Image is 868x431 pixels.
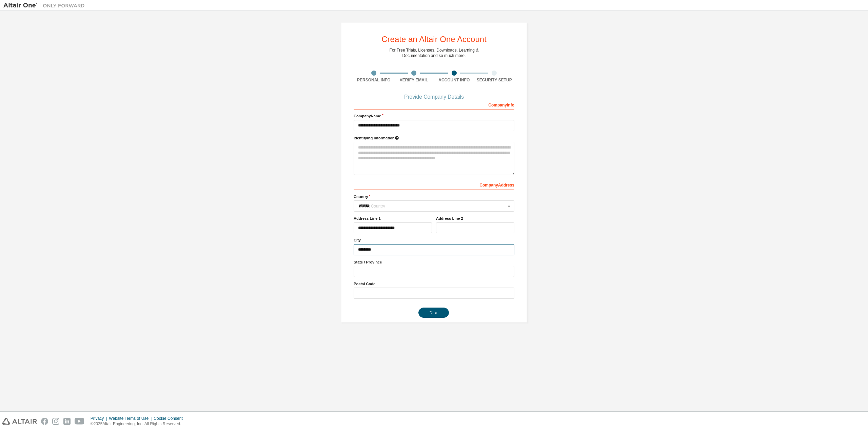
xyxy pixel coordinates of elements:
[474,77,515,83] div: Security Setup
[381,35,487,43] div: Create an Altair One Account
[354,237,514,243] label: City
[354,77,394,83] div: Personal Info
[390,47,479,58] div: For Free Trials, Licenses, Downloads, Learning & Documentation and so much more.
[91,421,187,427] p: © 2025 Altair Engineering, Inc. All Rights Reserved.
[418,308,449,318] button: Next
[358,204,506,208] div: Select Country
[436,216,514,221] label: Address Line 2
[52,418,59,425] img: instagram.svg
[91,416,109,421] div: Privacy
[354,135,514,141] label: Please provide any information that will help our support team identify your company. Email and n...
[354,179,514,190] div: Company Address
[109,416,154,421] div: Website Terms of Use
[41,418,48,425] img: facebook.svg
[354,113,514,119] label: Company Name
[63,418,71,425] img: linkedin.svg
[354,216,432,221] label: Address Line 1
[354,99,514,110] div: Company Info
[2,418,37,425] img: altair_logo.svg
[354,194,514,199] label: Country
[354,259,514,265] label: State / Province
[354,281,514,287] label: Postal Code
[434,77,474,83] div: Account Info
[75,418,84,425] img: youtube.svg
[154,416,186,421] div: Cookie Consent
[3,2,88,9] img: Altair One
[354,95,514,99] div: Provide Company Details
[394,77,434,83] div: Verify Email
